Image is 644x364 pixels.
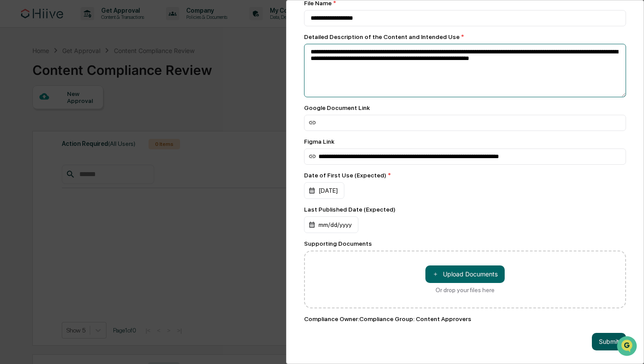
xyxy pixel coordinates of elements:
div: Compliance Owner : Compliance Group: Content Approvers [304,315,626,322]
button: Start new chat [149,70,159,80]
div: [DATE] [304,182,344,199]
span: Preclearance [18,110,57,119]
span: Attestations [72,110,109,119]
a: 🗄️Attestations [60,107,112,123]
div: Figma Link [304,138,626,145]
span: ＋ [432,270,439,278]
div: 🔎 [9,128,16,135]
a: 🔎Data Lookup [5,124,59,139]
a: 🖐️Preclearance [5,107,60,123]
div: Or drop your files here [435,286,495,293]
a: Powered byPylon [62,148,106,155]
button: Or drop your files here [425,265,505,283]
span: Pylon [87,148,106,155]
div: Date of First Use (Expected) [304,172,626,179]
div: We're available if you need us! [30,76,111,83]
div: Start new chat [30,67,144,76]
div: mm/dd/yyyy [304,216,358,233]
div: Detailed Description of the Content and Intended Use [304,33,626,40]
div: 🖐️ [9,111,16,118]
button: Submit [592,333,626,350]
div: Last Published Date (Expected) [304,206,626,213]
img: 1746055101610-c473b297-6a78-478c-a979-82029cc54cd1 [9,67,25,83]
p: How can we help? [9,18,159,32]
div: Google Document Link [304,104,626,111]
div: 🗄️ [64,111,71,118]
iframe: Open customer support [616,335,640,359]
span: Data Lookup [18,127,55,136]
div: Supporting Documents [304,240,626,247]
